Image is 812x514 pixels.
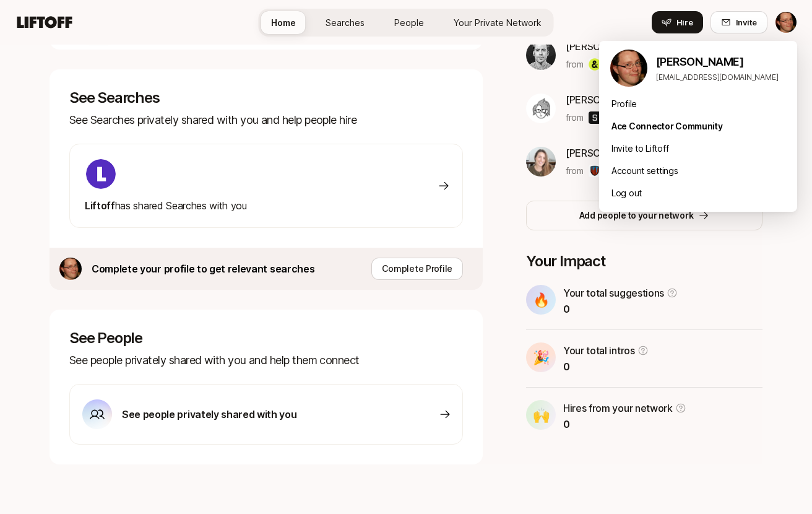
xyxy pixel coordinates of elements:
[599,93,797,115] div: Profile
[610,50,647,87] img: Gerard Niemira
[599,137,797,160] div: Invite to Liftoff
[656,53,787,71] p: [PERSON_NAME]
[599,182,797,204] div: Log out
[599,160,797,182] div: Account settings
[656,72,787,83] p: [EMAIL_ADDRESS][DOMAIN_NAME]
[599,115,797,137] div: Ace Connector Community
